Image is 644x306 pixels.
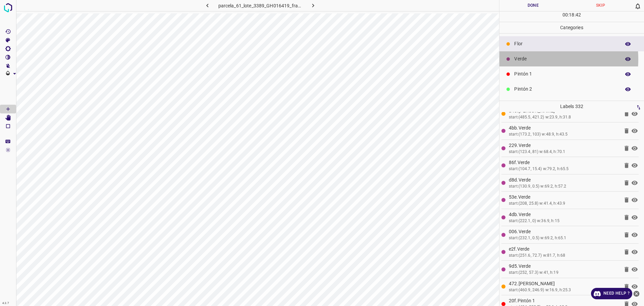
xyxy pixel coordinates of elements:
p: 229.Verde [509,142,619,149]
div: start:(485.5, 421.2) w:23.9, h:31.8 [509,114,619,120]
p: Flor [514,40,617,47]
p: 9d5.Verde [509,263,619,270]
div: Verde [499,51,644,66]
div: Pintón 1 [499,66,644,82]
div: start:(123.4, 81) w:68.4, h:70.1 [509,149,619,155]
div: start:(208, 25.8) w:41.4, h:43.9 [509,201,619,207]
div: Pintón 3 [499,97,644,112]
p: Pintón 2 [514,86,617,93]
div: start:(104.7, 15.4) w:79.2, h:65.5 [509,166,619,172]
div: start:(252, 57.3) w:41, h:19 [509,270,619,276]
p: 00 [562,11,568,18]
div: start:(232.1, 0.5) w:69.2, h:65.1 [509,235,619,241]
p: 4bb.Verde [509,124,619,132]
div: Flor [499,36,644,51]
p: d8d.Verde [509,176,619,184]
div: start:(130.9, 0.5) w:69.2, h:57.2 [509,184,619,190]
p: 20f.Pintón 1 [509,297,619,304]
p: e2f.Verde [509,246,619,253]
div: start:(222.1, 0) w:36.9, h:15 [509,218,619,224]
a: Need Help ? [591,288,632,299]
p: Labels 332 [501,101,642,112]
div: 4.3.7 [1,301,11,306]
div: : : [562,11,581,22]
p: Pintón 1 [514,70,617,78]
p: 42 [576,11,581,18]
div: start:(173.2, 103) w:48.9, h:43.5 [509,132,619,138]
h6: parcela_61_lote_3389_GH016419_frame_00067_64798.jpg [218,2,303,11]
p: 472.[PERSON_NAME] [509,280,619,287]
button: close-help [632,288,641,299]
p: 86f.Verde [509,159,619,166]
p: 18 [569,11,574,18]
div: Pintón 2 [499,82,644,97]
p: 4db.Verde [509,211,619,218]
p: 006.Verde [509,228,619,235]
p: 53e.Verde [509,194,619,201]
div: start:(251.6, 72.7) w:81.7, h:68 [509,253,619,259]
p: Verde [514,55,617,62]
p: Categories [499,22,644,33]
img: logo [2,2,14,14]
div: start:(460.9, 246.9) w:16.9, h:25.3 [509,287,619,293]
